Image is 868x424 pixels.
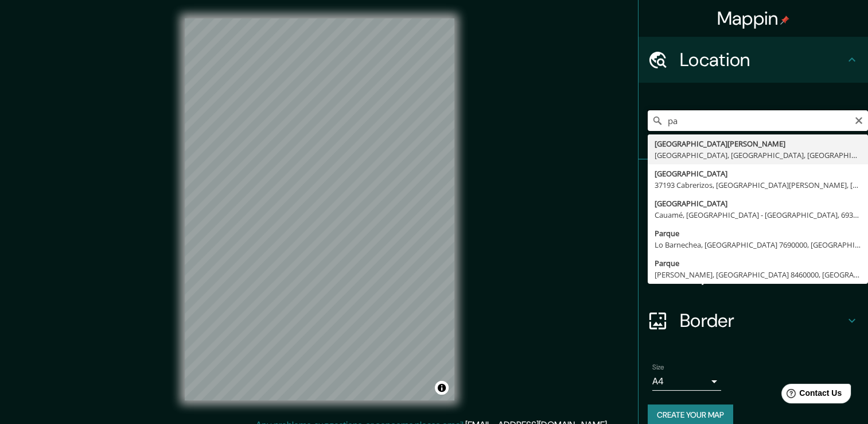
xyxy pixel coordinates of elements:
input: Pick your city or area [648,110,868,131]
div: 37193 Cabrerizos, [GEOGRAPHIC_DATA][PERSON_NAME], [GEOGRAPHIC_DATA] [655,179,861,191]
canvas: Map [185,18,454,400]
div: [GEOGRAPHIC_DATA], [GEOGRAPHIC_DATA], [GEOGRAPHIC_DATA] [655,149,861,161]
div: Location [639,37,868,83]
button: Clear [854,114,863,125]
button: Toggle attribution [435,381,449,395]
img: pin-icon.png [780,16,789,25]
div: Layout [639,252,868,298]
label: Size [652,363,664,372]
div: Border [639,298,868,344]
div: Parque [655,257,861,269]
div: A4 [652,372,721,391]
iframe: Help widget launcher [766,379,855,411]
div: Parque [655,228,861,239]
div: Cauamé, [GEOGRAPHIC_DATA] - [GEOGRAPHIC_DATA], 69311, [GEOGRAPHIC_DATA] [655,209,861,221]
div: Lo Barnechea, [GEOGRAPHIC_DATA] 7690000, [GEOGRAPHIC_DATA] [655,239,861,250]
h4: Border [680,309,845,332]
div: Style [639,206,868,252]
h4: Mappin [717,7,790,30]
h4: Location [680,48,845,71]
div: [GEOGRAPHIC_DATA] [655,198,861,209]
h4: Layout [680,263,845,286]
div: [PERSON_NAME], [GEOGRAPHIC_DATA] 8460000, [GEOGRAPHIC_DATA] [655,269,861,280]
div: [GEOGRAPHIC_DATA][PERSON_NAME] [655,138,861,149]
div: Pins [639,160,868,206]
div: [GEOGRAPHIC_DATA] [655,168,861,179]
